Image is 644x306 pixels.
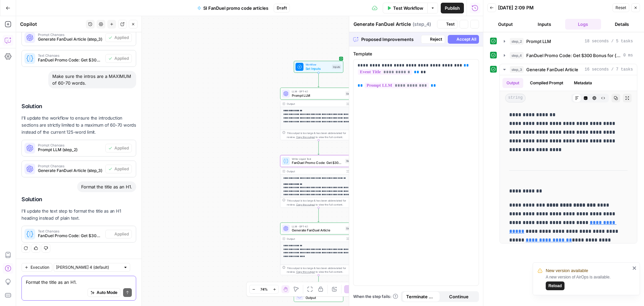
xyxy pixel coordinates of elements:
[500,36,637,47] button: 18 seconds / 5 tasks
[345,159,355,163] div: Step 4
[546,274,630,290] div: A new version of AirOps is available.
[332,64,341,69] div: Inputs
[632,265,637,271] button: close
[406,293,436,300] span: Terminate Workflow
[585,67,633,73] span: 16 seconds / 7 tasks
[38,36,103,42] span: Generate FanDuel Article (step_3)
[105,230,132,238] button: Applied
[38,33,103,36] span: Prompt Changes
[31,264,49,270] span: Execution
[287,266,355,274] div: This output is too large & has been abbreviated for review. to view the full content.
[260,287,268,292] span: 74%
[105,54,132,63] button: Applied
[393,5,423,11] span: Test Workflow
[565,19,601,30] button: Logs
[296,270,315,273] span: Copy the output
[383,3,427,13] button: Test Workflow
[623,52,633,58] span: 0 ms
[280,290,357,302] div: EndOutput
[292,93,343,98] span: Prompt LLM
[345,91,355,96] div: Step 2
[21,103,136,110] h2: Solution
[615,5,626,11] span: Reset
[318,208,319,222] g: Edge from step_4 to step_3
[21,263,52,272] button: Execution
[287,199,355,207] div: This output is too large & has been abbreviated for review. to view the full content.
[306,66,330,71] span: Set Inputs
[345,226,355,231] div: Step 3
[88,288,120,297] button: Auto Mode
[526,66,578,73] span: Generate FanDuel Article
[114,35,129,41] span: Applied
[510,52,524,59] span: step_4
[546,267,588,274] span: New version available
[114,231,129,237] span: Applied
[500,64,637,75] button: 16 seconds / 7 tasks
[21,115,136,136] p: I'll update the workflow to ensure the introduction sections are strictly limited to a maximum of...
[353,294,398,300] a: When the step fails:
[38,143,103,147] span: Prompt Changes
[585,38,633,44] span: 18 seconds / 5 tasks
[505,94,526,102] span: string
[318,140,319,155] g: Edge from step_2 to step_4
[526,78,567,88] button: Compiled Prompt
[292,228,343,233] span: Generate FanDuel Article
[526,19,562,30] button: Inputs
[318,73,319,87] g: Edge from start to step_2
[193,3,272,13] button: SI FanDuel promo code articles
[38,54,103,57] span: Text Changes
[306,295,339,300] span: Output
[353,50,479,57] label: Template
[77,181,136,192] div: Format the title as an H1.
[21,208,136,222] p: I'll update the text step to format the title as an H1 heading instead of plain text.
[526,38,551,45] span: Prompt LLM
[292,89,343,93] span: LLM · GPT-4.1
[287,131,355,139] div: This output is too large & has been abbreviated for review. to view the full content.
[38,57,103,63] span: FanDuel Promo Code: Get $300 Bonus for {{ event_title }} (step_4)
[38,168,103,174] span: Generate FanDuel Article (step_3)
[437,20,458,29] button: Test
[413,21,431,28] span: ( step_4 )
[287,169,343,173] div: Output
[277,5,287,11] span: Draft
[287,102,343,106] div: Output
[440,291,478,302] button: Continue
[296,135,315,138] span: Copy the output
[38,229,103,233] span: Text Changes
[105,165,132,173] button: Applied
[114,145,129,151] span: Applied
[526,52,621,59] span: FanDuel Promo Code: Get $300 Bonus for {{ event_title }}
[114,55,129,61] span: Applied
[612,3,629,12] button: Reset
[105,33,132,42] button: Applied
[292,224,343,228] span: LLM · GPT-4.1
[287,237,343,241] div: Output
[500,75,637,243] div: 16 seconds / 7 tasks
[441,3,464,13] button: Publish
[446,21,454,27] span: Test
[21,196,136,203] h2: Solution
[56,264,120,271] input: Claude Sonnet 4 (default)
[38,233,103,239] span: FanDuel Promo Code: Get $300 Bonus for {{ event_title }} (step_4)
[97,290,117,296] span: Auto Mode
[500,50,637,61] button: 0 ms
[114,166,129,172] span: Applied
[105,144,132,152] button: Applied
[354,21,411,28] textarea: Generate FanDuel Article
[546,281,565,290] button: Reload
[306,62,330,67] span: Workflow
[570,78,596,88] button: Metadata
[296,203,315,206] span: Copy the output
[502,78,523,88] button: Output
[280,155,357,208] div: Write Liquid TextFanDuel Promo Code: Get $300 Bonus for {{ event_title }}Step 4Output**** **** **...
[38,147,103,153] span: Prompt LLM (step_2)
[292,160,343,165] span: FanDuel Promo Code: Get $300 Bonus for {{ event_title }}
[20,21,84,28] div: Copilot
[449,293,469,300] span: Continue
[487,19,524,30] button: Output
[510,66,524,73] span: step_3
[38,164,103,168] span: Prompt Changes
[292,157,343,161] span: Write Liquid Text
[445,5,460,11] span: Publish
